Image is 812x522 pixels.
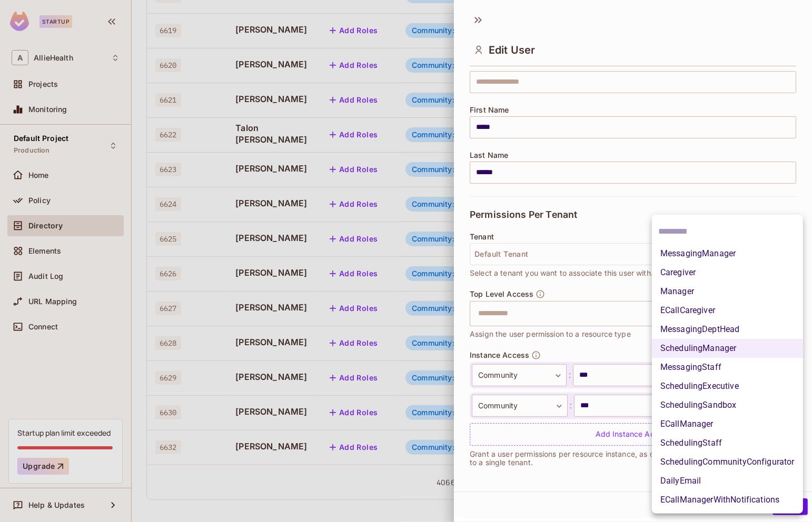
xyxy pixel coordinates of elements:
li: ECallManagerWithNotifications [652,490,803,509]
li: MessagingManager [652,244,803,263]
li: SchedulingStaff [652,434,803,453]
li: ECallCaregiver [652,301,803,320]
li: MessagingDeptHead [652,320,803,339]
li: SchedulingExecutive [652,377,803,396]
li: DailyEmail [652,471,803,490]
li: Caregiver [652,263,803,282]
li: SchedulingSandbox [652,396,803,415]
li: ECallManager [652,415,803,434]
li: MessagingStaff [652,358,803,377]
li: SchedulingCommunityConfigurator [652,453,803,471]
li: SchedulingManager [652,339,803,358]
li: Manager [652,282,803,301]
